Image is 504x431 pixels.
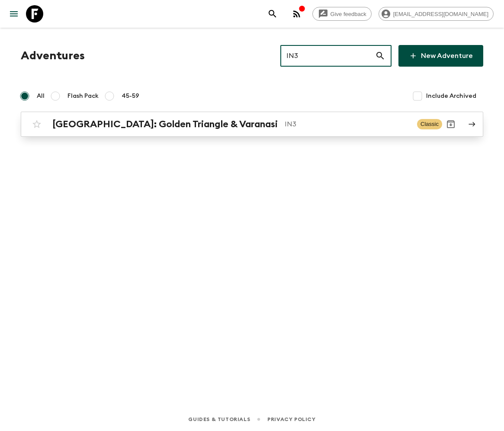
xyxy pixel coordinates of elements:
h1: Adventures [21,47,85,64]
a: Give feedback [312,7,372,21]
span: Give feedback [326,11,371,17]
span: 45-59 [122,92,139,100]
p: IN3 [285,119,410,129]
a: New Adventure [398,45,483,67]
div: [EMAIL_ADDRESS][DOMAIN_NAME] [379,7,494,21]
a: [GEOGRAPHIC_DATA]: Golden Triangle & VaranasiIN3ClassicArchive [21,112,483,137]
button: menu [5,5,22,23]
span: [EMAIL_ADDRESS][DOMAIN_NAME] [388,11,493,17]
button: search adventures [264,5,281,23]
input: e.g. AR1, Argentina [280,44,375,68]
span: Flash Pack [67,92,99,100]
a: Privacy Policy [267,415,315,424]
span: Classic [417,119,442,129]
h2: [GEOGRAPHIC_DATA]: Golden Triangle & Varanasi [52,119,278,130]
button: Archive [442,116,459,133]
a: Guides & Tutorials [188,415,250,424]
span: Include Archived [426,92,476,100]
span: All [37,92,45,100]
